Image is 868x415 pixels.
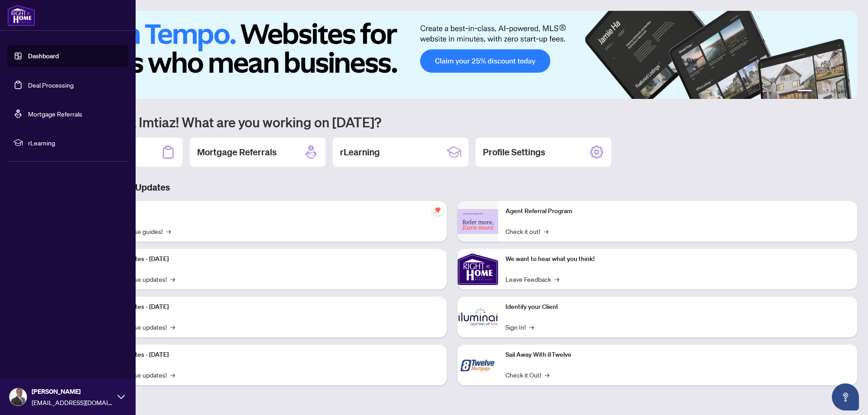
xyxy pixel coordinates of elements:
a: Leave Feedback→ [505,274,559,284]
a: Deal Processing [28,81,74,89]
a: Sign In!→ [505,322,534,332]
h1: Welcome back Imtiaz! What are you working on [DATE]? [47,113,857,131]
h3: Brokerage & Industry Updates [47,181,857,194]
img: Sail Away With 8Twelve [458,345,498,385]
span: → [170,370,175,380]
img: Identify your Client [458,297,498,337]
p: Sail Away With 8Twelve [505,350,850,360]
p: We want to hear what you think! [505,254,850,264]
span: [EMAIL_ADDRESS][DOMAIN_NAME] [32,397,113,407]
button: 3 [823,90,826,93]
p: Agent Referral Program [505,206,850,216]
span: → [170,322,175,332]
h2: Profile Settings [483,146,545,159]
a: Mortgage Referrals [28,110,82,118]
button: 4 [830,90,834,93]
span: → [529,322,534,332]
p: Self-Help [95,206,439,216]
a: Check it Out!→ [505,370,549,380]
p: Platform Updates - [DATE] [95,302,439,312]
button: Open asap [832,383,859,410]
span: pushpin [432,205,443,215]
button: 2 [816,90,819,93]
h2: rLearning [340,146,380,159]
button: 1 [797,90,812,93]
p: Identify your Client [505,302,850,312]
img: We want to hear what you think! [458,249,498,289]
span: → [545,370,549,380]
a: Check it out!→ [505,226,548,236]
img: logo [7,5,35,26]
span: rLearning [28,138,122,148]
p: Platform Updates - [DATE] [95,350,439,360]
a: Dashboard [28,52,59,60]
h2: Mortgage Referrals [197,146,277,159]
img: Agent Referral Program [458,209,498,234]
button: 6 [844,90,848,93]
span: → [170,274,175,284]
span: → [544,226,548,236]
span: → [555,274,559,284]
img: Slide 0 [47,11,857,99]
span: → [166,226,171,236]
p: Platform Updates - [DATE] [95,254,439,264]
span: [PERSON_NAME] [32,387,113,396]
button: 5 [837,90,841,93]
img: Profile Icon [9,388,27,406]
